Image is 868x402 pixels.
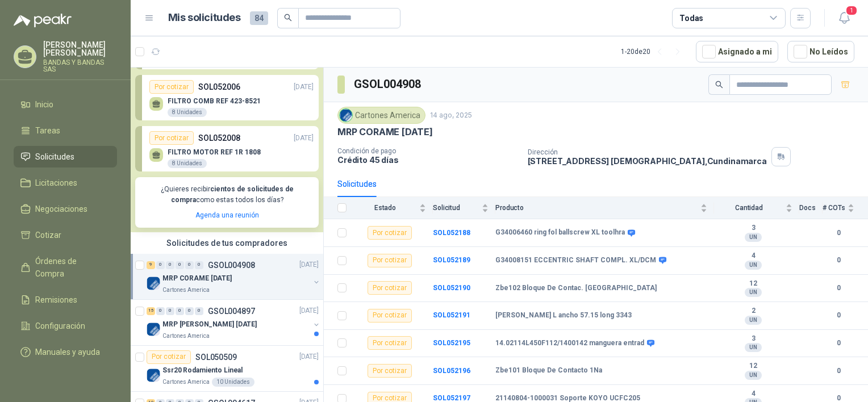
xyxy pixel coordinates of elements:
[168,108,207,117] div: 8 Unidades
[14,315,117,337] a: Configuración
[433,284,470,292] a: SOL052190
[142,184,312,206] p: ¿Quieres recibir como estas todos los días?
[176,261,184,269] div: 0
[845,5,858,16] span: 1
[433,204,479,212] span: Solicitud
[823,338,854,349] b: 0
[131,232,323,254] div: Solicitudes de tus compradores
[14,14,72,27] img: Logo peakr
[185,261,194,269] div: 0
[823,197,868,219] th: # COTs
[185,307,194,315] div: 0
[714,279,792,288] b: 12
[35,203,87,215] span: Negociaciones
[433,197,495,219] th: Solicitud
[168,97,261,105] p: FILTRO COMB REF 423-8521
[433,394,470,402] a: SOL052197
[147,261,155,269] div: 9
[823,255,854,266] b: 0
[171,185,294,204] b: cientos de solicitudes de compra
[294,82,314,93] p: [DATE]
[337,126,433,138] p: MRP CORAME [DATE]
[35,346,100,358] span: Manuales y ayuda
[337,107,425,124] div: Cartones America
[714,252,792,261] b: 4
[149,131,194,145] div: Por cotizar
[149,80,194,94] div: Por cotizar
[35,177,77,189] span: Licitaciones
[433,339,470,347] b: SOL052195
[495,339,644,348] b: 14.02114L450F112/1400142 manguera entrad
[368,281,412,295] div: Por cotizar
[43,59,117,73] p: BANDAS Y BANDAS SAS
[147,368,160,382] img: Company Logo
[208,261,255,269] p: GSOL004908
[528,156,767,166] p: [STREET_ADDRESS] [DEMOGRAPHIC_DATA] , Cundinamarca
[337,178,377,190] div: Solicitudes
[147,323,160,336] img: Company Logo
[714,362,792,371] b: 12
[834,8,854,28] button: 1
[433,311,470,319] a: SOL052191
[696,41,778,62] button: Asignado a mi
[14,120,117,141] a: Tareas
[787,41,854,62] button: No Leídos
[43,41,117,57] p: [PERSON_NAME] [PERSON_NAME]
[131,346,323,392] a: Por cotizarSOL050509[DATE] Company LogoSsr20 Rodamiento LinealCartones America10 Unidades
[495,204,698,212] span: Producto
[368,364,412,378] div: Por cotizar
[35,124,60,137] span: Tareas
[195,261,203,269] div: 0
[823,204,845,212] span: # COTs
[147,304,321,341] a: 15 0 0 0 0 0 GSOL004897[DATE] Company LogoMRP [PERSON_NAME] [DATE]Cartones America
[198,81,240,93] p: SOL052006
[528,148,767,156] p: Dirección
[714,204,783,212] span: Cantidad
[35,150,74,163] span: Solicitudes
[823,310,854,321] b: 0
[147,307,155,315] div: 15
[14,198,117,220] a: Negociaciones
[745,343,762,352] div: UN
[368,254,412,267] div: Por cotizar
[208,307,255,315] p: GSOL004897
[714,390,792,399] b: 4
[168,159,207,168] div: 8 Unidades
[495,256,656,265] b: G34008151 ECCENTRIC SHAFT COMPL. XL/DCM
[14,224,117,246] a: Cotizar
[714,224,792,233] b: 3
[284,14,292,22] span: search
[823,366,854,376] b: 0
[294,133,314,144] p: [DATE]
[745,261,762,270] div: UN
[35,320,85,332] span: Configuración
[299,305,319,316] p: [DATE]
[135,126,319,171] a: Por cotizarSOL052008[DATE] FILTRO MOTOR REF 1R 18088 Unidades
[147,350,191,364] div: Por cotizar
[714,307,792,316] b: 2
[745,371,762,380] div: UN
[212,378,254,387] div: 10 Unidades
[495,197,714,219] th: Producto
[430,110,472,121] p: 14 ago, 2025
[433,256,470,264] a: SOL052189
[195,307,203,315] div: 0
[299,351,319,362] p: [DATE]
[162,273,232,284] p: MRP CORAME [DATE]
[162,319,257,330] p: MRP [PERSON_NAME] [DATE]
[745,316,762,325] div: UN
[745,288,762,297] div: UN
[715,81,723,89] span: search
[495,366,602,375] b: Zbe101 Bloque De Contacto 1Na
[195,353,237,361] p: SOL050509
[433,367,470,375] a: SOL052196
[35,255,106,280] span: Órdenes de Compra
[162,365,243,376] p: Ssr20 Rodamiento Lineal
[714,334,792,344] b: 3
[198,132,240,144] p: SOL052008
[433,229,470,237] a: SOL052188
